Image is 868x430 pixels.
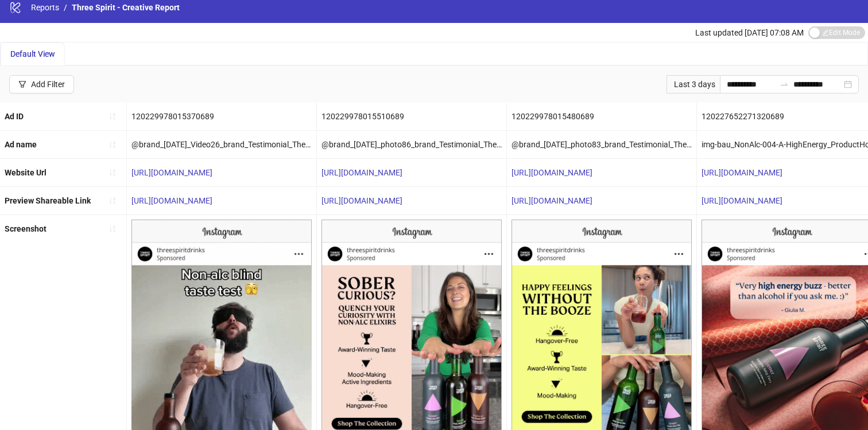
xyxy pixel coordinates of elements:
a: [URL][DOMAIN_NAME] [321,196,402,205]
span: filter [18,80,26,88]
button: Add Filter [9,75,74,93]
div: Add Filter [31,80,65,89]
a: [URL][DOMAIN_NAME] [131,168,212,177]
a: [URL][DOMAIN_NAME] [131,196,212,205]
a: [URL][DOMAIN_NAME] [511,196,592,205]
span: sort-ascending [108,140,117,148]
div: 120229978015370689 [127,103,316,130]
b: Ad ID [5,112,24,121]
a: [URL][DOMAIN_NAME] [702,168,782,177]
a: [URL][DOMAIN_NAME] [702,196,782,205]
div: @brand_[DATE]_photo83_brand_Testimonial_TheCollection_ThreeSpirit_ [507,131,696,158]
span: Default View [10,49,55,58]
b: Ad name [5,140,37,149]
a: [URL][DOMAIN_NAME] [511,168,592,177]
span: to [780,80,789,89]
div: 120229978015480689 [507,103,696,130]
span: swap-right [780,80,789,89]
span: sort-ascending [108,197,117,205]
a: [URL][DOMAIN_NAME] [321,168,402,177]
li: / [64,1,67,14]
div: Last 3 days [666,75,720,93]
span: sort-ascending [108,225,117,233]
div: @brand_[DATE]_Video26_brand_Testimonial_TheCollection_ThreeSpirit__iter0 [127,131,316,158]
b: Website Url [5,168,46,177]
span: Three Spirit - Creative Report [72,3,180,12]
span: sort-ascending [108,112,117,120]
span: sort-ascending [108,169,117,177]
b: Screenshot [5,224,46,233]
div: 120229978015510689 [317,103,506,130]
div: @brand_[DATE]_photo86_brand_Testimonial_TheCollection_ThreeSpirit_ [317,131,506,158]
b: Preview Shareable Link [5,196,91,205]
span: Last updated [DATE] 07:08 AM [695,28,804,37]
a: Reports [29,1,61,14]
